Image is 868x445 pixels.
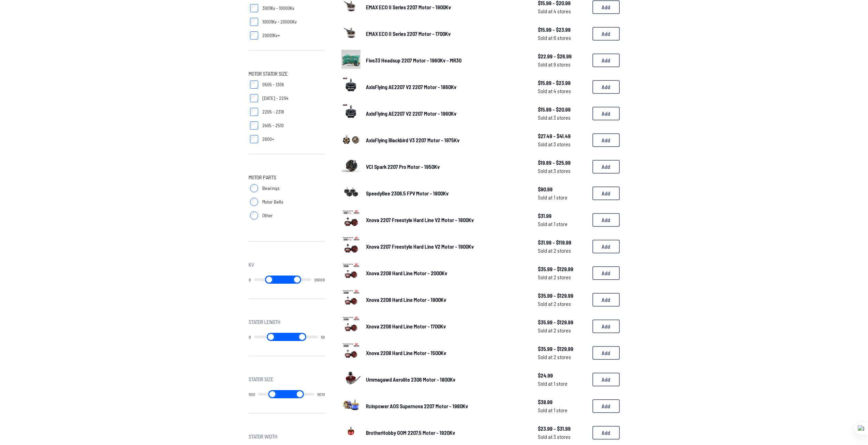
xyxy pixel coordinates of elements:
[538,60,587,69] span: Sold at 9 stores
[366,242,527,251] a: Xnova 2207 Freestyle Hard Line V2 Motor - 1900Kv
[249,318,280,326] span: Stator Length
[341,156,361,177] a: image
[366,217,474,223] span: Xnova 2207 Freestyle Hard Line V2 Motor - 1800Kv
[538,167,587,175] span: Sold at 3 stores
[262,5,294,12] span: 3001Kv - 10000Kv
[538,7,587,15] span: Sold at 4 stores
[366,190,448,196] span: SpeedyBee 2306.5 FPV Motor - 1800Kv
[262,95,288,102] span: [DATE] - 2204
[366,429,527,437] a: BrotherHobby GOM 2207.5 Motor - 1920Kv
[341,316,361,337] a: image
[341,369,361,388] img: image
[366,110,456,117] span: AxisFlying AE2207 V2 2207 Motor - 1960Kv
[250,31,258,40] input: 20001Kv+
[592,373,620,386] button: Add
[366,84,456,90] span: AxisFlying AE2207 V2 2207 Motor - 1860Kv
[262,108,284,115] span: 2205 - 2318
[341,130,361,149] img: image
[341,156,361,175] img: image
[592,133,620,147] button: Add
[366,402,527,410] a: Rcinpower AOS Supernova 2207 Motor - 1980Kv
[538,398,587,406] span: $38.99
[366,136,527,144] a: AxisFlying Blackbird V3 2207 Motor - 1975Kv
[341,183,361,204] a: image
[366,216,527,224] a: Xnova 2207 Freestyle Hard Line V2 Motor - 1800Kv
[538,193,587,202] span: Sold at 1 store
[538,238,587,247] span: $31.99 - $119.99
[314,277,325,282] output: 25000
[592,266,620,280] button: Add
[250,80,258,89] input: 0505 - 1306
[538,345,587,353] span: $35.99 - $129.99
[341,342,361,361] img: image
[538,380,587,388] span: Sold at 1 store
[366,57,461,63] span: Five33 Headsup 2207 Motor - 1960Kv - MR30
[366,375,527,384] a: Ummagawd Aerolite 2306 Motor - 1800Kv
[366,429,455,436] span: BrotherHobby GOM 2207.5 Motor - 1920Kv
[592,399,620,413] button: Add
[341,130,361,151] a: image
[366,323,446,329] span: Xnova 2208 Hard Line Motor - 1700Kv
[341,422,361,441] img: image
[366,163,527,171] a: VCI Spark 2207 Pro Motor - 1950Kv
[592,240,620,253] button: Add
[366,30,527,38] a: EMAX ECO II Series 2207 Motor - 1700Kv
[538,185,587,193] span: $90.99
[592,213,620,227] button: Add
[262,81,284,88] span: 0505 - 1306
[538,79,587,87] span: $15.89 - $23.99
[538,105,587,114] span: $15.89 - $20.99
[366,270,447,276] span: Xnova 2208 Hard Line Motor - 2000Kv
[341,396,361,417] a: image
[249,277,251,282] output: 0
[366,349,527,357] a: Xnova 2208 Hard Line Motor - 1500Kv
[366,56,527,64] a: Five33 Headsup 2207 Motor - 1960Kv - MR30
[592,54,620,67] button: Add
[262,18,297,25] span: 10001Kv - 20000Kv
[366,350,446,356] span: Xnova 2208 Hard Line Motor - 1500Kv
[341,396,361,415] img: image
[341,209,361,231] a: image
[250,121,258,130] input: 2405 - 2510
[538,371,587,380] span: $24.99
[250,198,258,206] input: Motor Bells
[249,432,277,441] span: Stator Width
[250,184,258,192] input: Bearings
[341,23,361,42] img: image
[317,391,325,397] output: 6010
[341,342,361,364] a: image
[341,369,361,390] a: image
[538,318,587,326] span: $35.99 - $129.99
[341,103,361,122] img: image
[538,247,587,255] span: Sold at 2 stores
[538,52,587,60] span: $22.99 - $26.99
[366,137,459,143] span: AxisFlying Blackbird V3 2207 Motor - 1975Kv
[366,109,527,118] a: AxisFlying AE2207 V2 2207 Motor - 1960Kv
[538,87,587,95] span: Sold at 4 stores
[538,220,587,228] span: Sold at 1 store
[262,198,283,205] span: Motor Bells
[341,76,361,95] img: image
[249,334,251,340] output: 0
[321,334,325,340] output: 50
[592,107,620,120] button: Add
[262,185,280,192] span: Bearings
[366,30,451,37] span: EMAX ECO II Series 2207 Motor - 1700Kv
[341,183,361,202] img: image
[262,122,284,129] span: 2405 - 2510
[538,26,587,34] span: $15.99 - $23.99
[250,4,258,12] input: 3001Kv - 10000Kv
[538,132,587,140] span: $27.49 - $41.49
[249,391,255,397] output: 600
[341,236,361,257] a: image
[341,263,361,282] img: image
[366,322,527,330] a: Xnova 2208 Hard Line Motor - 1700Kv
[592,293,620,307] button: Add
[592,346,620,360] button: Add
[341,103,361,124] a: image
[341,50,361,69] img: image
[366,403,468,409] span: Rcinpower AOS Supernova 2207 Motor - 1980Kv
[592,27,620,41] button: Add
[249,70,288,78] span: Motor Stator Size
[592,0,620,14] button: Add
